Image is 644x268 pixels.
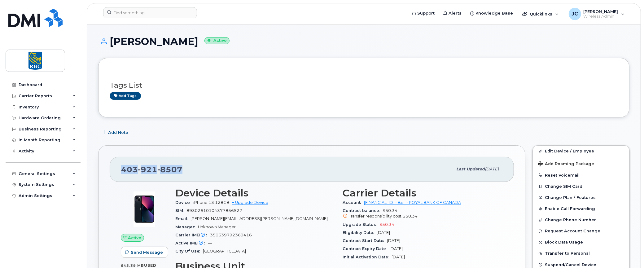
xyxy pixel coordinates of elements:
[193,200,230,205] span: iPhone 13 128GB
[121,165,182,174] span: 403
[380,222,395,227] span: $50.34
[387,238,401,243] span: [DATE]
[533,248,629,259] button: Transfer to Personal
[343,200,364,205] span: Account
[144,263,156,268] span: used
[545,207,595,211] span: Enable Call Forwarding
[98,36,629,47] h1: [PERSON_NAME]
[232,200,268,205] a: + Upgrade Device
[138,165,157,174] span: 921
[126,191,163,228] img: image20231002-3703462-1ig824h.jpeg
[204,37,230,44] small: Active
[343,230,377,235] span: Eligibility Date
[210,233,252,237] span: 350639792369416
[128,235,141,241] span: Active
[538,161,594,167] span: Add Roaming Package
[110,92,141,100] a: Add tags
[533,203,629,214] button: Enable Call Forwarding
[175,225,198,229] span: Manager
[533,170,629,181] button: Reset Voicemail
[343,187,503,199] h3: Carrier Details
[545,262,596,267] span: Suspend/Cancel Device
[343,246,390,251] span: Contract Expiry Date
[377,230,390,235] span: [DATE]
[343,255,392,259] span: Initial Activation Date
[191,216,328,221] span: [PERSON_NAME][EMAIL_ADDRESS][PERSON_NAME][DOMAIN_NAME]
[343,208,503,219] span: $50.34
[343,238,387,243] span: Contract Start Date
[175,249,203,253] span: City Of Use
[392,255,405,259] span: [DATE]
[456,167,485,171] span: Last updated
[203,249,246,253] span: [GEOGRAPHIC_DATA]
[403,214,418,218] span: $50.34
[175,216,191,221] span: Email
[533,226,629,237] button: Request Account Change
[175,233,210,237] span: Carrier IMEI
[485,167,499,171] span: [DATE]
[533,237,629,248] button: Block Data Usage
[364,200,461,205] a: [FINANCIAL_ID] - Bell - ROYAL BANK OF CANADA
[108,130,128,135] span: Add Note
[533,192,629,203] button: Change Plan / Features
[533,146,629,157] a: Edit Device / Employee
[98,127,134,138] button: Add Note
[175,241,208,245] span: Active IMEI
[175,200,193,205] span: Device
[110,81,618,89] h3: Tags List
[208,241,212,245] span: —
[390,246,403,251] span: [DATE]
[545,195,596,200] span: Change Plan / Features
[343,222,380,227] span: Upgrade Status
[533,181,629,192] button: Change SIM Card
[198,225,236,229] span: Unknown Manager
[349,214,402,218] span: Transfer responsibility cost
[121,263,144,268] span: 645.39 MB
[157,165,182,174] span: 8507
[121,247,168,258] button: Send Message
[533,214,629,226] button: Change Phone Number
[533,157,629,170] button: Add Roaming Package
[343,208,383,213] span: Contract balance
[175,187,335,199] h3: Device Details
[131,249,163,255] span: Send Message
[186,208,242,213] span: 89302610104377856527
[175,208,186,213] span: SIM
